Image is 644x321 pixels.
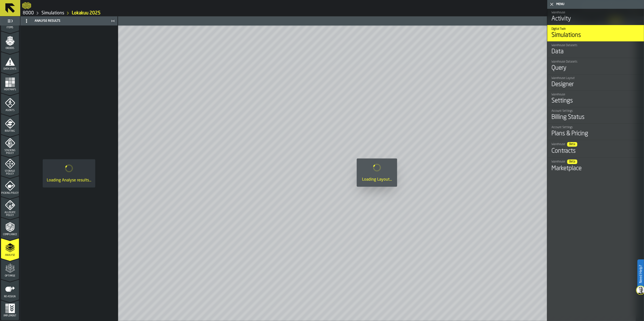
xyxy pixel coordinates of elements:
[22,10,642,16] nav: Breadcrumb
[1,17,19,24] label: button-toggle-Toggle Full Menu
[22,1,31,10] a: logo-header
[72,10,101,16] a: link-to-/wh/i/b2e041e4-2753-4086-a82a-958e8abdd2c7/simulations/06ae75b9-b307-411a-94ac-9c77965144ee
[1,254,19,257] span: Analyse
[1,93,19,114] li: menu Agents
[1,149,19,155] span: Stacking Policy
[1,114,19,134] li: menu Routing
[638,260,643,288] label: Need Help?
[1,211,19,217] span: Allocate Policy
[1,130,19,132] span: Routing
[1,155,19,176] li: menu Storage Policy
[1,192,19,195] span: Picking Policy
[1,233,19,236] span: Compliance
[1,275,19,277] span: Optimise
[1,47,19,50] span: Orders
[1,26,19,29] span: Items
[1,31,19,51] li: menu Orders
[1,88,19,91] span: Heatmaps
[1,11,19,31] li: menu Items
[47,177,91,183] div: Loading Analyse results...
[361,177,393,183] div: Loading Layout...
[21,17,109,25] div: Analyse Results
[1,280,19,300] li: menu Re-assign
[1,73,19,93] li: menu Heatmaps
[1,170,19,175] span: Storage Policy
[109,18,116,24] label: button-toggle-Close me
[1,259,19,279] li: menu Optimise
[23,10,34,16] a: link-to-/wh/i/b2e041e4-2753-4086-a82a-958e8abdd2c7
[1,135,19,155] li: menu Stacking Policy
[1,52,19,72] li: menu Data Stats
[1,197,19,217] li: menu Allocate Policy
[1,314,19,317] span: Implement
[1,238,19,258] li: menu Analyse
[1,295,19,298] span: Re-assign
[1,109,19,112] span: Agents
[1,218,19,238] li: menu Compliance
[1,176,19,196] li: menu Picking Policy
[41,10,64,16] a: link-to-/wh/i/b2e041e4-2753-4086-a82a-958e8abdd2c7
[1,68,19,70] span: Data Stats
